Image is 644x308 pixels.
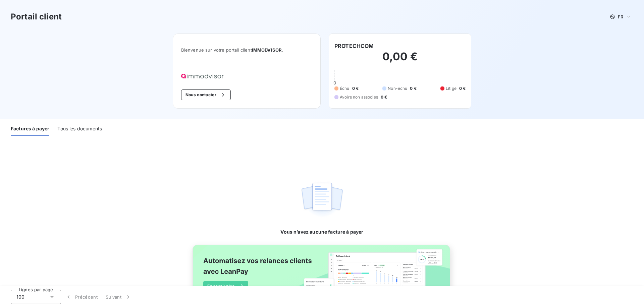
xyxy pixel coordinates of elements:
[340,85,350,91] span: Échu
[280,229,363,235] span: Vous n’avez aucune facture à payer
[352,85,359,91] span: 0 €
[11,122,49,136] div: Factures à payer
[181,47,312,53] span: Bienvenue sur votre portail client .
[57,122,102,136] div: Tous les documents
[334,50,466,70] h2: 0,00 €
[618,14,623,19] span: FR
[11,11,62,23] h3: Portail client
[181,74,224,79] img: Company logo
[301,179,343,221] img: empty state
[334,42,374,50] h6: PROTECHCOM
[410,85,416,91] span: 0 €
[16,294,24,300] span: 100
[252,47,282,53] span: IMMODVISOR
[333,80,336,85] span: 0
[340,94,378,100] span: Avoirs non associés
[381,94,387,100] span: 0 €
[61,290,102,304] button: Précédent
[388,85,407,91] span: Non-échu
[181,89,231,100] button: Nous contacter
[102,290,136,304] button: Suivant
[459,85,466,91] span: 0 €
[446,85,457,91] span: Litige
